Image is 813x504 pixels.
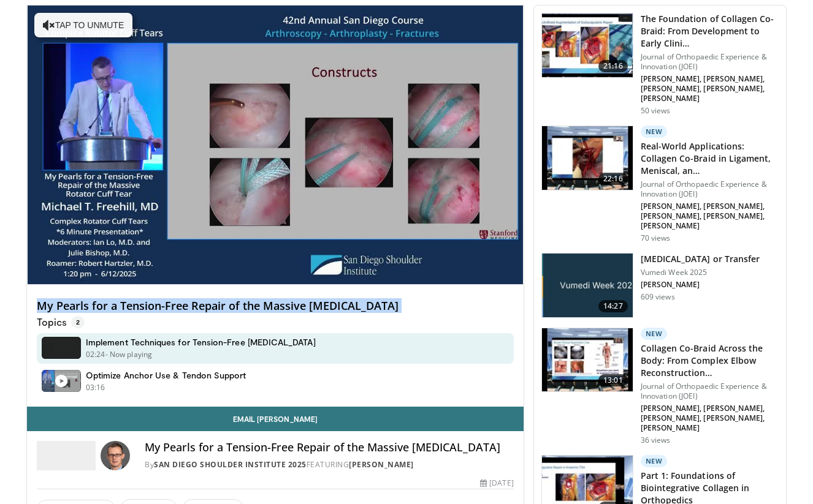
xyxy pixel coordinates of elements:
[641,126,668,138] p: New
[101,441,130,470] img: Avatar
[641,455,668,467] p: New
[541,13,779,116] a: 21:16 The Foundation of Collagen Co-Braid: From Development to Early Clini… Journal of Orthopaedi...
[641,140,779,177] h3: Real-World Applications: Collagen Co-Braid in Ligament, Meniscal, an…
[145,459,514,470] div: By FEATURING
[541,126,779,243] a: 22:16 New Real-World Applications: Collagen Co-Braid in Ligament, Meniscal, an… Journal of Orthop...
[598,173,628,185] span: 22:16
[105,349,153,360] p: - Now playing
[86,349,105,360] p: 02:24
[641,342,779,379] h3: Collagen Co-Braid Across the Body: From Complex Elbow Reconstruction…
[480,478,513,489] div: [DATE]
[598,300,628,312] span: 14:27
[598,60,628,72] span: 21:16
[154,459,307,470] a: San Diego Shoulder Institute 2025
[641,233,671,243] p: 70 views
[37,316,85,328] p: Topics
[71,316,85,328] span: 2
[598,374,628,386] span: 13:01
[641,52,779,72] p: Journal of Orthopaedic Experience & Innovation (JOEI)
[641,382,779,401] p: Journal of Orthopaedic Experience & Innovation (JOEI)
[86,337,316,348] h4: Implement Techniques for Tension-Free [MEDICAL_DATA]
[542,254,633,317] img: 985ad6c2-8ce1-4160-8a7f-8647d918f718.jpg.150x105_q85_crop-smart_upscale.jpg
[27,6,524,285] video-js: Video Player
[542,13,633,77] img: db903dcc-1732-4682-aa9c-248b08912156.150x105_q85_crop-smart_upscale.jpg
[641,13,779,50] h3: The Foundation of Collagen Co-Braid: From Development to Early Clini…
[641,404,779,433] p: [PERSON_NAME], [PERSON_NAME], [PERSON_NAME], [PERSON_NAME], [PERSON_NAME]
[349,459,414,470] a: [PERSON_NAME]
[641,328,668,340] p: New
[641,179,779,199] p: Journal of Orthopaedic Experience & Innovation (JOEI)
[34,13,132,37] button: Tap to unmute
[641,201,779,231] p: [PERSON_NAME], [PERSON_NAME], [PERSON_NAME], [PERSON_NAME], [PERSON_NAME]
[641,106,671,116] p: 50 views
[641,435,671,445] p: 36 views
[145,441,514,454] h4: My Pearls for a Tension-Free Repair of the Massive [MEDICAL_DATA]
[542,328,633,392] img: 509609b9-097c-4bf7-8d48-56dd4ae611bd.150x105_q85_crop-smart_upscale.jpg
[27,407,524,431] a: Email [PERSON_NAME]
[641,292,675,302] p: 609 views
[37,299,514,313] h4: My Pearls for a Tension-Free Repair of the Massive [MEDICAL_DATA]
[641,280,760,290] p: [PERSON_NAME]
[641,74,779,103] p: [PERSON_NAME], [PERSON_NAME], [PERSON_NAME], [PERSON_NAME], [PERSON_NAME]
[541,253,779,318] a: 14:27 [MEDICAL_DATA] or Transfer Vumedi Week 2025 [PERSON_NAME] 609 views
[641,268,760,277] p: Vumedi Week 2025
[541,328,779,445] a: 13:01 New Collagen Co-Braid Across the Body: From Complex Elbow Reconstruction… Journal of Orthop...
[37,441,96,470] img: San Diego Shoulder Institute 2025
[86,382,105,393] p: 03:16
[641,253,760,265] h3: [MEDICAL_DATA] or Transfer
[86,370,246,381] h4: Optimize Anchor Use & Tendon Support
[542,126,633,190] img: 7914f93f-57a8-4b9e-8859-2e4214577176.150x105_q85_crop-smart_upscale.jpg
